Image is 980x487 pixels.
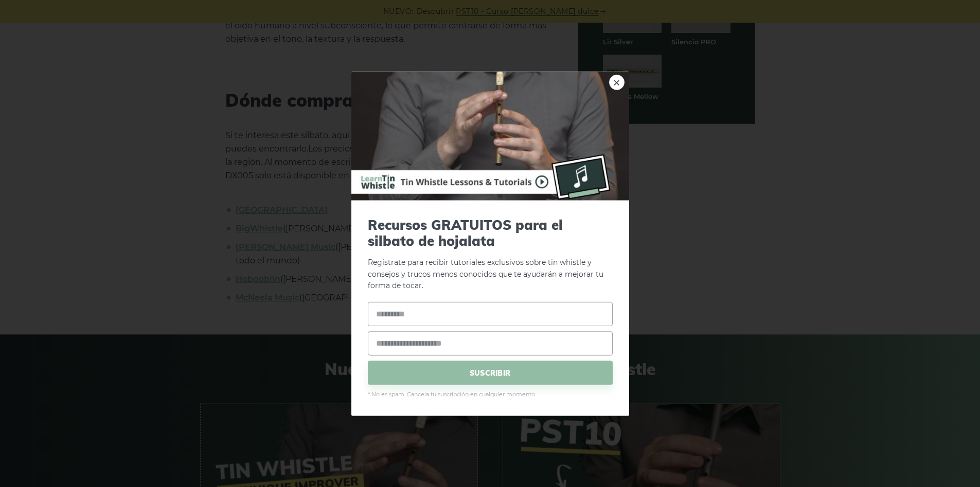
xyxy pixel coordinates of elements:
font: Regístrate para recibir tutoriales exclusivos sobre tin whistle y consejos y trucos menos conocid... [368,258,603,291]
a: × [609,74,625,90]
font: Recursos GRATUITOS para el silbato de hojalata [368,216,563,249]
font: SUSCRIBIR [470,368,511,377]
font: × [612,73,621,92]
img: Vista previa de la guía de compra de silbato de hojalata [351,71,629,200]
font: * No es spam. Cancela tu suscripción en cualquier momento. [368,391,536,398]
